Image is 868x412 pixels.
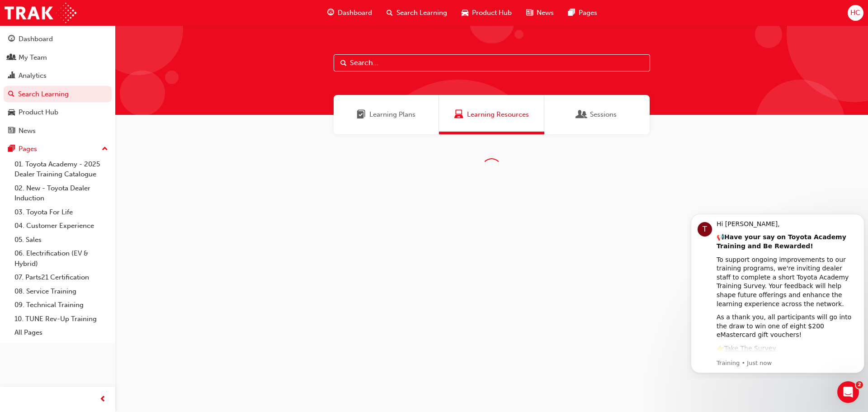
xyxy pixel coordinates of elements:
div: Product Hub [19,107,58,118]
span: search-icon [8,90,14,99]
span: guage-icon [8,35,15,43]
a: 10. TUNE Rev-Up Training [11,312,112,326]
a: Learning PlansLearning Plans [334,95,439,134]
span: Learning Plans [369,109,415,120]
a: All Pages [11,326,112,340]
span: Pages [579,8,597,18]
span: news-icon [8,127,15,135]
span: car-icon [8,109,15,117]
img: Trak [5,3,76,23]
a: news-iconNews [519,4,561,22]
a: 04. Customer Experience [11,219,112,233]
span: search-icon [387,7,393,19]
a: News [4,123,112,139]
span: car-icon [462,7,468,19]
a: 06. Electrification (EV & Hybrid) [11,246,112,270]
a: car-iconProduct Hub [454,4,519,22]
button: HC [848,5,863,21]
span: Sessions [590,109,617,120]
a: 02. New - Toyota Dealer Induction [11,181,112,205]
iframe: Intercom live chat [837,381,859,403]
div: Dashboard [19,34,53,44]
a: 07. Parts21 Certification [11,270,112,284]
span: up-icon [102,143,108,155]
a: 09. Technical Training [11,298,112,312]
span: Learning Resources [454,109,463,120]
button: DashboardMy TeamAnalyticsSearch LearningProduct HubNews [4,29,112,141]
a: 03. Toyota For Life [11,205,112,219]
div: Analytics [19,71,47,81]
a: My Team [4,49,112,66]
button: Pages [4,141,112,157]
span: prev-icon [99,394,106,405]
span: HC [850,8,860,18]
a: 08. Service Training [11,284,112,298]
a: Search Learning [4,86,112,103]
span: Search Learning [396,8,447,18]
div: News [19,126,36,136]
span: Sessions [577,109,586,120]
span: Search [340,58,347,68]
input: Search... [334,54,650,71]
span: Product Hub [472,8,512,18]
a: 05. Sales [11,233,112,247]
a: search-iconSearch Learning [379,4,454,22]
span: pages-icon [8,145,15,153]
span: people-icon [8,54,15,62]
a: Dashboard [4,31,112,47]
a: guage-iconDashboard [320,4,379,22]
span: Learning Plans [357,109,366,120]
span: chart-icon [8,72,15,80]
a: SessionsSessions [544,95,650,134]
iframe: Intercom notifications message [687,206,868,379]
span: Learning Resources [467,109,529,120]
div: My Team [19,52,47,63]
a: Learning ResourcesLearning Resources [439,95,544,134]
a: 01. Toyota Academy - 2025 Dealer Training Catalogue [11,157,112,181]
span: guage-icon [327,7,334,19]
span: news-icon [526,7,533,19]
a: pages-iconPages [561,4,604,22]
a: Product Hub [4,104,112,121]
span: pages-icon [568,7,575,19]
div: Pages [19,144,37,154]
a: Analytics [4,67,112,84]
span: News [537,8,554,18]
span: 2 [856,381,863,388]
span: Dashboard [338,8,372,18]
